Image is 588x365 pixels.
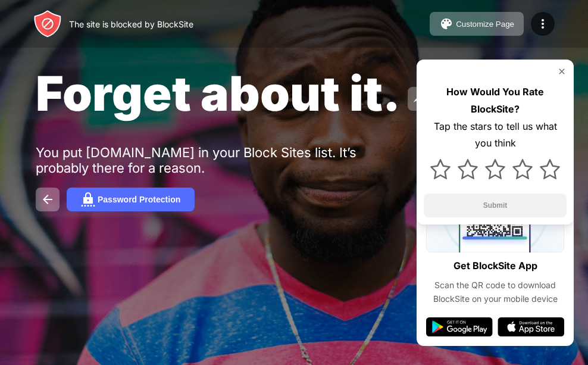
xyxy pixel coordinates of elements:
img: star.svg [430,159,451,179]
img: rate-us-close.svg [557,67,567,76]
div: Tap the stars to tell us what you think [424,118,567,152]
img: share.svg [412,92,427,106]
img: star.svg [512,159,533,179]
div: Scan the QR code to download BlockSite on your mobile device [426,279,564,305]
span: Forget about it. [36,64,401,122]
img: star.svg [540,159,560,179]
img: header-logo.svg [33,10,62,38]
img: google-play.svg [426,317,493,336]
img: star.svg [458,159,478,179]
button: Submit [424,194,567,217]
button: Password Protection [67,188,195,211]
img: pallet.svg [439,17,453,31]
div: Password Protection [98,195,180,204]
img: password.svg [81,192,95,207]
div: The site is blocked by BlockSite [69,19,193,29]
div: How Would You Rate BlockSite? [424,83,567,118]
img: menu-icon.svg [536,17,550,31]
img: back.svg [40,192,55,207]
img: star.svg [485,159,505,179]
div: Customize Page [456,20,514,29]
div: You put [DOMAIN_NAME] in your Block Sites list. It’s probably there for a reason. [36,145,404,176]
img: app-store.svg [498,317,564,336]
button: Customize Page [430,12,524,36]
